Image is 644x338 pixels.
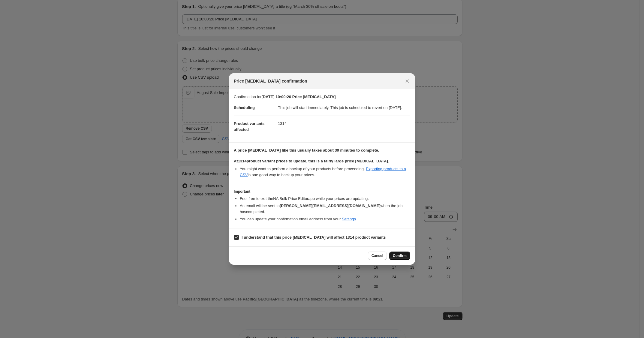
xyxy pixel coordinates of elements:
li: You might want to perform a backup of your products before proceeding. is one good way to backup ... [240,166,410,178]
dd: 1314 [278,116,410,131]
h3: Important [234,189,410,194]
span: Confirm [393,253,407,258]
b: [PERSON_NAME][EMAIL_ADDRESS][DOMAIN_NAME] [280,204,381,208]
button: Close [403,77,411,85]
dd: This job will start immediately. This job is scheduled to revert on [DATE]. [278,100,410,116]
span: Price [MEDICAL_DATA] confirmation [234,78,307,84]
a: Exporting products to a CSV [240,167,406,177]
span: Cancel [372,253,383,258]
li: You can update your confirmation email address from your . [240,216,410,222]
p: Confirmation for [234,94,410,100]
li: An email will be sent to when the job has completed . [240,203,410,215]
b: At 1314 product variant prices to update, this is a fairly large price [MEDICAL_DATA]. [234,159,389,163]
span: Product variants affected [234,121,265,132]
button: Cancel [368,252,387,260]
li: Feel free to exit the NA Bulk Price Editor app while your prices are updating. [240,196,410,202]
b: A price [MEDICAL_DATA] like this usually takes about 30 minutes to complete. [234,148,379,152]
a: Settings [342,217,356,221]
span: Scheduling [234,105,255,110]
b: [DATE] 10:00:20 Price [MEDICAL_DATA] [261,95,336,99]
button: Confirm [389,252,410,260]
b: I understand that this price [MEDICAL_DATA] will affect 1314 product variants [242,235,386,240]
